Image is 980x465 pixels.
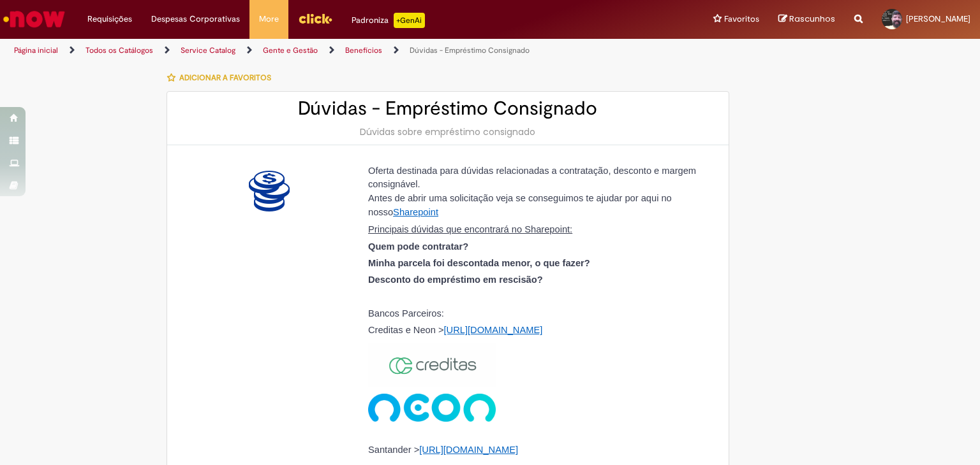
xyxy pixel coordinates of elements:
a: Página inicial [14,45,58,55]
a: Todos os Catálogos [85,45,153,55]
img: click_logo_yellow_360x200.png [298,9,332,28]
p: Creditas e Neon > [368,325,706,336]
a: Dúvidas - Empréstimo Consignado [410,45,530,55]
div: Dúvidas sobre empréstimo consignado [180,125,716,138]
a: Rascunhos [778,13,835,25]
p: +GenAi [394,13,425,28]
span: Favoritos [724,13,759,25]
span: Requisições [87,13,132,25]
p: Bancos Parceiros: [368,309,706,319]
a: [URL][DOMAIN_NAME] [444,325,543,335]
a: Benefícios [345,45,382,55]
span: More [259,13,279,25]
span: [PERSON_NAME] [906,13,970,24]
span: Principais dúvidas que encontrará no Sharepoint: [368,224,572,234]
a: [URL][DOMAIN_NAME] [419,445,518,455]
img: ServiceNow [1,6,67,32]
strong: Quem pode contratar? [368,241,468,252]
a: Sharepoint [393,206,438,217]
strong: Minha parcela foi descontada menor, o que fazer? [368,258,590,268]
span: Oferta destinada para dúvidas relacionadas a contratação, desconto e margem consignável. [368,166,696,189]
span: Antes de abrir uma solicitação veja se conseguimos te ajudar por aqui no nosso [368,193,672,218]
div: Padroniza [352,13,425,28]
button: Adicionar a Favoritos [167,64,278,91]
ul: Trilhas de página [10,39,644,62]
span: Sharepoint [393,207,438,217]
img: Dúvidas - Empréstimo Consignado [249,171,290,211]
strong: Desconto do empréstimo em rescisão? [368,275,543,285]
span: Rascunhos [789,13,835,25]
span: Despesas Corporativas [151,13,240,25]
a: Gente e Gestão [263,45,318,55]
span: Adicionar a Favoritos [179,73,271,83]
a: Service Catalog [181,45,235,55]
h2: Dúvidas - Empréstimo Consignado [180,98,716,119]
